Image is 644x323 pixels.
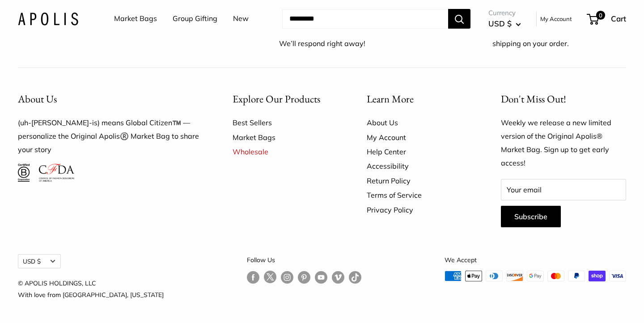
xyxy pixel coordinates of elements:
[233,130,335,144] a: Market Bags
[247,271,259,284] a: Follow us on Facebook
[281,271,293,284] a: Follow us on Instagram
[367,174,470,188] a: Return Policy
[233,90,335,108] button: Explore Our Products
[173,12,217,25] a: Group Gifting
[445,254,626,266] p: We Accept
[367,203,470,217] a: Privacy Policy
[501,206,561,227] button: Subscribe
[298,271,310,284] a: Follow us on Pinterest
[18,254,61,268] button: USD $
[233,115,335,130] a: Best Sellers
[233,144,335,159] a: Wholesale
[18,12,78,25] img: Apolis
[315,271,327,284] a: Follow us on YouTube
[18,277,164,301] p: © APOLIS HOLDINGS, LLC With love from [GEOGRAPHIC_DATA], [US_STATE]
[367,90,470,108] button: Learn More
[247,254,361,266] p: Follow Us
[488,17,521,31] button: USD $
[233,92,320,106] span: Explore Our Products
[18,116,201,157] p: (uh-[PERSON_NAME]-is) means Global Citizen™️ — personalize the Original Apolis®️ Market Bag to sh...
[367,92,414,106] span: Learn More
[540,13,572,24] a: My Account
[18,90,201,108] button: About Us
[367,188,470,202] a: Terms of Service
[488,7,521,19] span: Currency
[367,144,470,159] a: Help Center
[367,130,470,144] a: My Account
[501,116,626,170] p: Weekly we release a new limited version of the Original Apolis® Market Bag. Sign up to get early ...
[39,164,74,182] img: Council of Fashion Designers of America Member
[282,9,448,29] input: Search...
[611,14,626,23] span: Cart
[488,19,512,28] span: USD $
[596,11,605,20] span: 0
[18,92,57,106] span: About Us
[367,115,470,130] a: About Us
[332,271,344,284] a: Follow us on Vimeo
[264,271,276,287] a: Follow us on Twitter
[448,9,470,29] button: Search
[18,164,30,182] img: Certified B Corporation
[233,12,249,25] a: New
[588,12,626,26] a: 0 Cart
[367,159,470,173] a: Accessibility
[114,12,157,25] a: Market Bags
[349,271,361,284] a: Follow us on Tumblr
[501,90,626,108] p: Don't Miss Out!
